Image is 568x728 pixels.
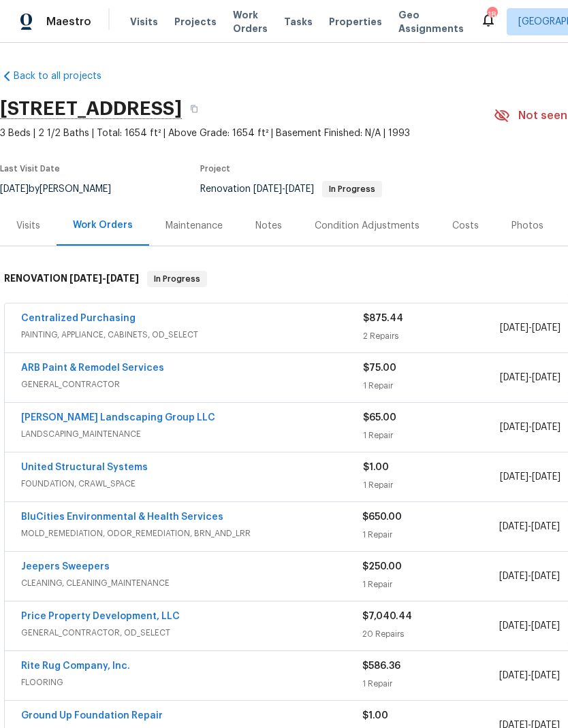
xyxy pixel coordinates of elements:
[255,219,282,233] div: Notes
[500,373,528,382] span: [DATE]
[253,184,314,194] span: -
[363,463,389,472] span: $1.00
[500,423,528,432] span: [DATE]
[500,472,528,482] span: [DATE]
[363,379,500,393] div: 1 Repair
[21,512,223,522] a: BluCities Environmental & Health Services
[21,562,110,572] a: Jeepers Sweepers
[73,218,133,232] div: Work Orders
[532,423,561,432] span: [DATE]
[531,572,560,581] span: [DATE]
[148,272,206,286] span: In Progress
[4,271,139,287] h6: RENOVATION
[182,97,206,121] button: Copy Address
[499,621,528,631] span: [DATE]
[362,627,499,641] div: 20 Repairs
[106,274,139,283] span: [DATE]
[499,572,528,581] span: [DATE]
[363,478,500,492] div: 1 Repair
[362,612,412,621] span: $7,040.44
[362,677,499,691] div: 1 Repair
[21,711,163,721] a: Ground Up Foundation Repair
[487,8,496,22] div: 18
[511,219,543,233] div: Photos
[499,669,560,682] span: -
[362,661,400,671] span: $586.36
[362,512,402,522] span: $650.00
[329,15,382,29] span: Properties
[363,329,500,343] div: 2 Repairs
[21,328,363,342] span: PAINTING, APPLIANCE, CABINETS, OD_SELECT
[21,463,148,472] a: United Structural Systems
[499,619,560,633] span: -
[284,17,313,27] span: Tasks
[130,15,158,29] span: Visits
[532,323,561,333] span: [DATE]
[531,671,560,680] span: [DATE]
[531,522,560,531] span: [DATE]
[315,219,420,233] div: Condition Adjustments
[500,323,528,333] span: [DATE]
[21,427,363,441] span: LANDSCAPING_MAINTENANCE
[363,314,403,323] span: $875.44
[69,274,139,283] span: -
[165,219,223,233] div: Maintenance
[500,321,561,335] span: -
[200,184,382,194] span: Renovation
[253,184,282,194] span: [DATE]
[324,185,381,193] span: In Progress
[233,8,268,35] span: Work Orders
[362,528,499,542] div: 1 Repair
[500,371,561,384] span: -
[21,576,362,590] span: CLEANING, CLEANING_MAINTENANCE
[21,661,130,671] a: Rite Rug Company, Inc.
[363,363,396,373] span: $75.00
[499,569,560,583] span: -
[532,472,561,482] span: [DATE]
[21,527,362,540] span: MOLD_REMEDIATION, ODOR_REMEDIATION, BRN_AND_LRR
[398,8,464,35] span: Geo Assignments
[200,165,230,173] span: Project
[362,711,388,721] span: $1.00
[532,373,561,382] span: [DATE]
[363,413,396,423] span: $65.00
[21,363,164,373] a: ARB Paint & Remodel Services
[285,184,314,194] span: [DATE]
[362,578,499,591] div: 1 Repair
[363,429,500,442] div: 1 Repair
[21,413,215,423] a: [PERSON_NAME] Landscaping Group LLC
[69,274,102,283] span: [DATE]
[174,15,217,29] span: Projects
[21,477,363,491] span: FOUNDATION, CRAWL_SPACE
[499,671,528,680] span: [DATE]
[531,621,560,631] span: [DATE]
[499,520,560,533] span: -
[21,626,362,640] span: GENERAL_CONTRACTOR, OD_SELECT
[21,676,362,689] span: FLOORING
[21,612,180,621] a: Price Property Development, LLC
[46,15,91,29] span: Maestro
[16,219,40,233] div: Visits
[362,562,402,572] span: $250.00
[500,470,561,484] span: -
[21,314,136,323] a: Centralized Purchasing
[500,420,561,434] span: -
[452,219,479,233] div: Costs
[499,522,528,531] span: [DATE]
[21,378,363,391] span: GENERAL_CONTRACTOR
